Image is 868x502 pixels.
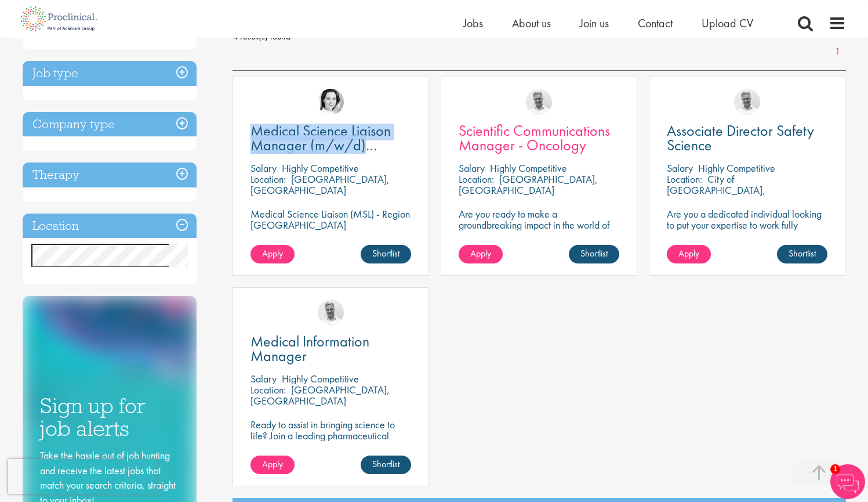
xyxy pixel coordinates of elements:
[282,372,359,385] p: Highly Competitive
[698,161,775,175] p: Highly Competitive
[250,161,277,175] span: Salary
[40,395,179,439] h3: Sign up for job alerts
[569,245,619,263] a: Shortlist
[459,172,494,186] span: Location:
[459,124,619,153] a: Scientific Communications Manager - Oncology
[459,208,619,263] p: Are you ready to make a groundbreaking impact in the world of biotechnology? Join a growing compa...
[678,247,699,259] span: Apply
[638,16,673,31] a: Contact
[512,16,551,31] a: About us
[459,161,485,175] span: Salary
[250,372,277,385] span: Salary
[23,162,197,187] h3: Therapy
[8,459,157,494] iframe: reCAPTCHA
[361,245,411,263] a: Shortlist
[282,161,359,175] p: Highly Competitive
[830,464,840,474] span: 1
[459,245,503,263] a: Apply
[250,208,411,230] p: Medical Science Liaison (MSL) - Region [GEOGRAPHIC_DATA]
[250,172,390,197] p: [GEOGRAPHIC_DATA], [GEOGRAPHIC_DATA]
[526,89,552,115] img: Joshua Bye
[830,464,865,499] img: Chatbot
[250,383,390,407] p: [GEOGRAPHIC_DATA], [GEOGRAPHIC_DATA]
[23,214,197,239] h3: Location
[250,419,411,474] p: Ready to assist in bringing science to life? Join a leading pharmaceutical company to play a key ...
[23,112,197,137] h3: Company type
[667,124,827,153] a: Associate Director Safety Science
[250,383,286,396] span: Location:
[262,247,283,259] span: Apply
[702,16,753,31] a: Upload CV
[667,208,827,263] p: Are you a dedicated individual looking to put your expertise to work fully flexibly in a remote p...
[459,172,598,197] p: [GEOGRAPHIC_DATA], [GEOGRAPHIC_DATA]
[361,456,411,474] a: Shortlist
[318,299,344,326] img: Joshua Bye
[250,456,295,474] a: Apply
[250,124,411,153] a: Medical Science Liaison Manager (m/w/d) Nephrologie
[250,334,411,363] a: Medical Information Manager
[250,121,391,169] span: Medical Science Liaison Manager (m/w/d) Nephrologie
[667,121,814,155] span: Associate Director Safety Science
[318,89,344,115] img: Greta Prestel
[667,172,765,208] p: City of [GEOGRAPHIC_DATA], [GEOGRAPHIC_DATA]
[734,89,760,115] img: Joshua Bye
[262,458,283,470] span: Apply
[490,161,567,175] p: Highly Competitive
[667,161,693,175] span: Salary
[777,245,827,263] a: Shortlist
[667,245,711,263] a: Apply
[23,61,197,86] h3: Job type
[463,16,483,31] a: Jobs
[250,245,295,263] a: Apply
[250,331,369,366] span: Medical Information Manager
[580,16,609,31] a: Join us
[667,172,702,186] span: Location:
[459,121,610,155] span: Scientific Communications Manager - Oncology
[470,247,491,259] span: Apply
[250,172,286,186] span: Location:
[829,45,846,59] a: 1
